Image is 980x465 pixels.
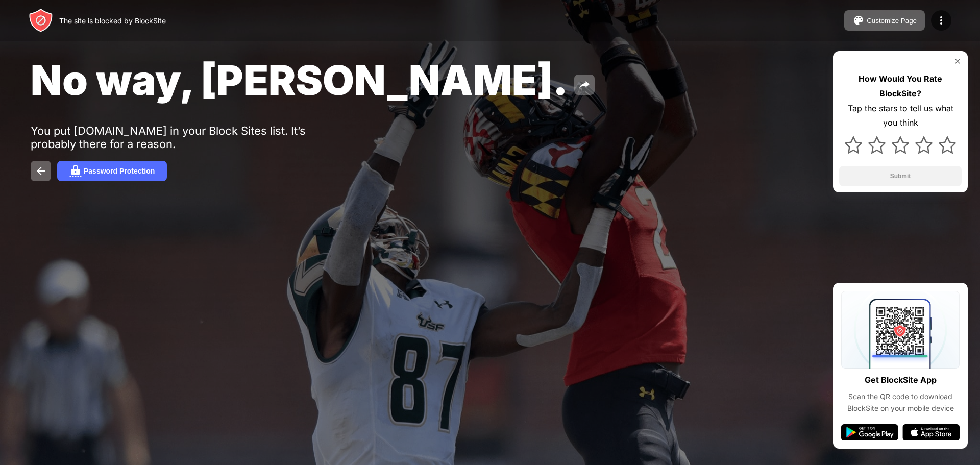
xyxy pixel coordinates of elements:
img: star.svg [845,136,862,154]
img: star.svg [915,136,933,154]
div: Tap the stars to tell us what you think [839,101,962,131]
button: Submit [839,166,962,186]
img: star.svg [868,136,886,154]
div: Customize Page [867,17,917,25]
div: Get BlockSite App [865,373,937,387]
img: menu-icon.svg [935,14,947,27]
img: qrcode.svg [841,291,960,369]
div: The site is blocked by BlockSite [59,16,166,25]
div: How Would You Rate BlockSite? [839,71,962,101]
img: share.svg [578,79,591,91]
div: Password Protection [84,167,155,175]
div: Scan the QR code to download BlockSite on your mobile device [841,391,960,414]
img: back.svg [35,165,47,177]
img: app-store.svg [902,424,960,440]
img: password.svg [69,165,82,177]
span: No way, [PERSON_NAME]. [31,55,568,105]
div: You put [DOMAIN_NAME] in your Block Sites list. It’s probably there for a reason. [31,124,346,151]
img: star.svg [939,136,956,154]
img: header-logo.svg [29,8,53,33]
img: google-play.svg [841,424,898,440]
img: star.svg [892,136,909,154]
img: rate-us-close.svg [953,57,962,65]
button: Customize Page [844,10,925,31]
img: pallet.svg [852,14,865,27]
button: Password Protection [57,161,167,181]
